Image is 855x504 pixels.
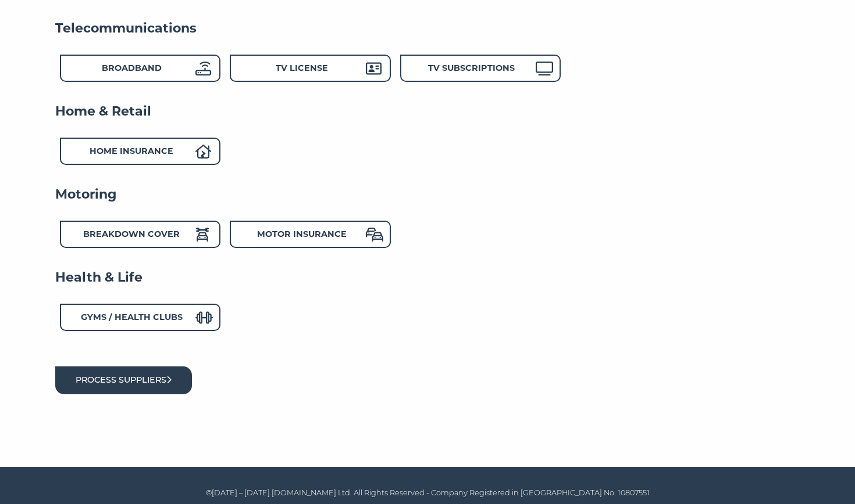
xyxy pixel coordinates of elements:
[90,146,173,156] strong: Home Insurance
[60,55,220,82] div: Broadband
[60,221,220,248] div: Breakdown Cover
[400,55,561,82] div: TV Subscriptions
[257,229,347,239] strong: Motor Insurance
[428,63,515,73] strong: TV Subscriptions
[58,487,797,499] p: ©[DATE] – [DATE] [DOMAIN_NAME] Ltd. All Rights Reserved - Company Registered in [GEOGRAPHIC_DATA]...
[230,221,390,248] div: Motor Insurance
[83,229,180,239] strong: Breakdown Cover
[55,366,192,394] button: Process suppliers
[55,103,800,120] h4: Home & Retail
[55,269,800,286] h4: Health & Life
[55,186,800,203] h4: Motoring
[60,138,220,165] div: Home Insurance
[55,20,800,37] h4: Telecommunications
[230,55,390,82] div: TV License
[102,63,162,73] strong: Broadband
[60,304,220,331] div: Gyms / Health Clubs
[81,312,183,322] strong: Gyms / Health Clubs
[276,63,328,73] strong: TV License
